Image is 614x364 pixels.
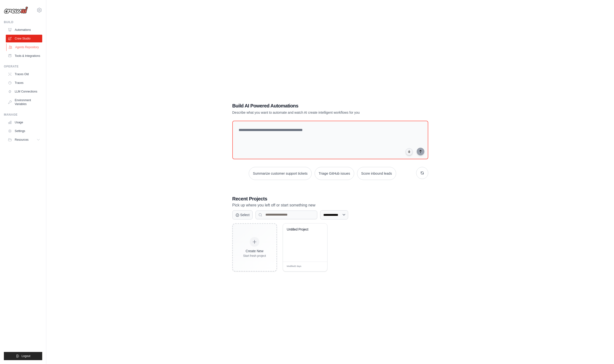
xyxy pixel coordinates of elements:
div: Untitled Project [287,227,316,232]
div: Start fresh project [243,254,266,258]
a: Usage [6,119,42,126]
span: Resources [15,138,28,142]
button: Get new suggestions [416,167,428,179]
p: Describe what you want to automate and watch AI create intelligent workflows for you [232,110,394,115]
span: Edit [316,265,320,268]
button: Select [232,210,253,219]
a: Agents Repository [6,43,43,51]
div: Build [4,20,42,24]
button: Score inbound leads [357,167,396,180]
p: Pick up where you left off or start something new [232,202,428,208]
span: Modified 2 days [287,265,302,268]
a: Crew Studio [6,35,42,42]
button: Triage GitHub issues [315,167,354,180]
a: Traces Old [6,70,42,78]
button: Click to speak your automation idea [406,148,413,155]
h3: Recent Projects [232,195,428,202]
a: LLM Connections [6,88,42,95]
img: Logo [4,7,28,14]
a: Traces [6,79,42,87]
a: Settings [6,127,42,135]
span: Logout [21,354,30,358]
div: Operate [4,65,42,68]
a: Automations [6,26,42,34]
a: Environment Variables [6,96,42,108]
div: Manage [4,113,42,117]
a: Tools & Integrations [6,52,42,60]
button: Summarize customer support tickets [249,167,311,180]
button: Logout [4,352,42,360]
div: Create New [243,249,266,253]
button: Resources [6,136,42,144]
h1: Build AI Powered Automations [232,102,394,109]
